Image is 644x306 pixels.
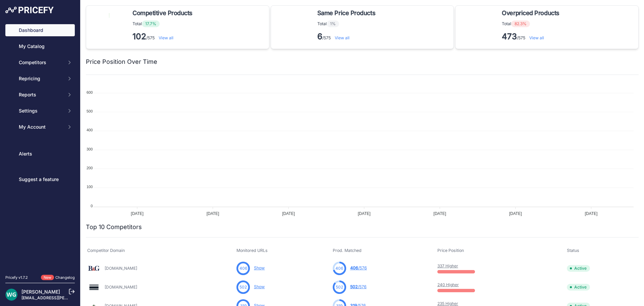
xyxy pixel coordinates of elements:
[19,75,63,82] span: Repricing
[433,211,446,216] tspan: [DATE]
[502,32,517,41] strong: 473
[336,284,343,290] span: 502
[350,284,358,289] span: 502
[21,289,60,295] a: [PERSON_NAME]
[317,8,375,18] span: Same Price Products
[5,40,75,52] a: My Catalog
[254,265,265,270] a: Show
[437,263,458,268] a: 337 Higher
[350,284,367,289] a: 502/576
[437,282,459,287] a: 240 Higher
[350,265,367,270] a: 406/576
[86,57,157,67] h2: Price Position Over Time
[87,90,93,94] tspan: 600
[502,31,562,42] p: /575
[55,275,75,280] a: Changelog
[567,265,590,272] span: Active
[327,20,339,27] span: 1%
[437,301,458,306] a: 235 Higher
[5,105,75,117] button: Settings
[437,248,464,253] span: Price Position
[5,275,28,280] div: Pricefy v1.7.2
[358,211,371,216] tspan: [DATE]
[335,265,343,271] span: 406
[5,173,75,185] a: Suggest a feature
[5,7,54,13] img: Pricefy Logo
[350,265,358,270] span: 406
[87,147,93,151] tspan: 300
[511,20,530,27] span: 82.3%
[567,248,579,253] span: Status
[132,31,195,42] p: /575
[159,35,173,40] a: View all
[317,31,378,42] p: /575
[5,89,75,101] button: Reports
[86,222,142,232] h2: Top 10 Competitors
[5,121,75,133] button: My Account
[509,211,522,216] tspan: [DATE]
[87,166,93,170] tspan: 200
[132,8,193,18] span: Competitive Products
[282,211,295,216] tspan: [DATE]
[254,284,265,289] a: Show
[132,20,195,27] p: Total
[239,284,247,290] span: 502
[131,211,144,216] tspan: [DATE]
[105,266,137,271] a: [DOMAIN_NAME]
[87,248,125,253] span: Competitor Domain
[333,248,362,253] span: Prod. Matched
[5,24,75,267] nav: Sidebar
[19,124,63,130] span: My Account
[5,56,75,69] button: Competitors
[5,148,75,160] a: Alerts
[87,109,93,113] tspan: 500
[5,24,75,36] a: Dashboard
[142,20,160,27] span: 17.7%
[132,32,146,41] strong: 102
[207,211,219,216] tspan: [DATE]
[239,265,247,271] span: 406
[502,8,559,18] span: Overpriced Products
[502,20,562,27] p: Total
[19,107,63,114] span: Settings
[87,185,93,189] tspan: 100
[317,32,322,41] strong: 6
[5,73,75,85] button: Repricing
[19,91,63,98] span: Reports
[567,284,590,291] span: Active
[529,35,544,40] a: View all
[19,59,63,66] span: Competitors
[41,275,54,280] span: New
[585,211,598,216] tspan: [DATE]
[317,20,378,27] p: Total
[91,204,93,208] tspan: 0
[105,285,137,290] a: [DOMAIN_NAME]
[87,128,93,132] tspan: 400
[236,248,268,253] span: Monitored URLs
[21,295,125,300] a: [EMAIL_ADDRESS][PERSON_NAME][DOMAIN_NAME]
[335,35,350,40] a: View all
